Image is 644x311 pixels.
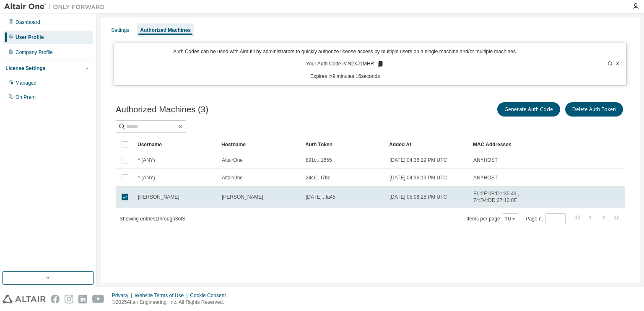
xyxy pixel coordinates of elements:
span: Page n. [526,213,566,224]
span: 24c6...f7bc [306,174,330,181]
div: Privacy [112,292,135,299]
button: Generate Auth Code [497,102,560,117]
span: [PERSON_NAME] [222,194,263,200]
p: Your Auth Code is: N2XJ1MHR [306,60,384,68]
span: AltairOne [222,174,243,181]
div: Authorized Machines [140,27,191,34]
span: AltairOne [222,157,243,163]
button: Delete Auth Token [565,102,623,117]
div: On Prem [16,94,36,101]
div: Auth Token [305,138,382,151]
div: Company Profile [16,49,53,56]
div: Settings [111,27,129,34]
span: [DATE] 04:36:19 PM UTC [390,157,447,163]
span: [DATE] 05:08:28 PM UTC [390,194,447,200]
img: youtube.svg [92,295,104,303]
div: Dashboard [16,19,40,26]
div: Managed [16,80,36,86]
div: MAC Addresses [473,138,537,151]
span: Showing entries 1 through 3 of 3 [119,216,185,222]
span: * (ANY) [138,157,155,163]
span: Authorized Machines (3) [116,105,208,114]
span: E0:2E:0B:D1:35:49 , 74:D4:DD:27:10:0E [473,190,536,204]
img: linkedin.svg [78,295,87,303]
span: [DATE]...fa45 [306,194,335,200]
p: © 2025 Altair Engineering, Inc. All Rights Reserved. [112,299,231,306]
span: [PERSON_NAME] [138,194,179,200]
div: Username [138,138,215,151]
div: Hostname [221,138,299,151]
span: ANYHOST [473,174,498,181]
p: Auth Codes can be used with Almutil by administrators to quickly authorize license access by mult... [119,48,571,55]
img: facebook.svg [51,295,60,303]
span: 891c...1655 [306,157,332,163]
div: License Settings [5,65,45,72]
img: instagram.svg [65,295,73,303]
span: * (ANY) [138,174,155,181]
button: 10 [505,215,516,222]
img: Altair One [4,3,109,11]
div: Added At [389,138,466,151]
div: Cookie Consent [190,292,231,299]
p: Expires in 9 minutes, 16 seconds [119,73,571,80]
img: altair_logo.svg [3,295,46,303]
div: Website Terms of Use [135,292,190,299]
span: ANYHOST [473,157,498,163]
span: [DATE] 04:36:19 PM UTC [390,174,447,181]
div: User Profile [16,34,44,41]
span: Items per page [467,213,518,224]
